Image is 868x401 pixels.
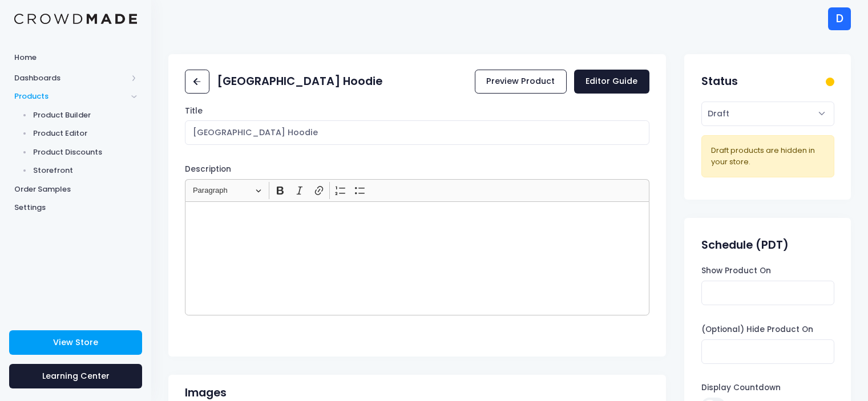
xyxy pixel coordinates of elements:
[33,165,138,176] span: Storefront
[188,182,267,200] button: Paragraph
[14,52,137,63] span: Home
[574,70,649,94] a: Editor Guide
[53,337,98,348] span: View Store
[33,147,138,158] span: Product Discounts
[14,14,137,25] img: Logo
[185,201,649,315] div: Rich Text Editor, main
[217,75,382,88] h2: [GEOGRAPHIC_DATA] Hoodie
[33,128,138,139] span: Product Editor
[42,370,110,382] span: Learning Center
[33,110,138,121] span: Product Builder
[185,106,203,117] label: Title
[9,330,142,355] a: View Store
[14,72,127,84] span: Dashboards
[185,386,227,399] h2: Images
[828,7,851,30] div: D
[9,364,142,388] a: Learning Center
[475,70,567,94] a: Preview Product
[701,382,781,394] label: Display Countdown
[14,184,137,195] span: Order Samples
[14,91,127,102] span: Products
[701,324,813,335] label: (Optional) Hide Product On
[711,145,825,167] div: Draft products are hidden in your store.
[14,202,137,213] span: Settings
[701,75,738,88] h2: Status
[701,238,789,252] h2: Schedule (PDT)
[701,265,771,277] label: Show Product On
[193,184,252,197] span: Paragraph
[185,179,649,201] div: Editor toolbar
[185,164,231,175] label: Description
